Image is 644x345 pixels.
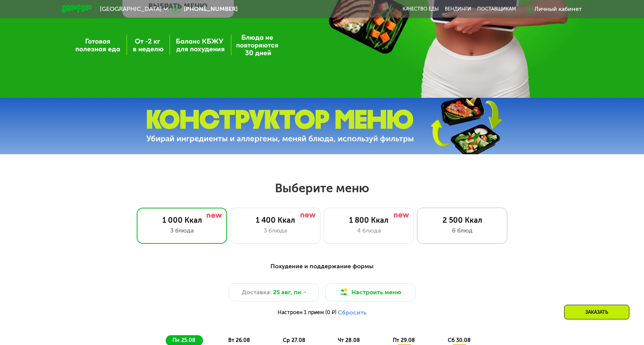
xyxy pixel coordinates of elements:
div: 3 блюда [238,226,313,235]
button: Настроить меню [325,283,415,301]
div: 2 500 Ккал [425,216,499,225]
span: Доставка: [242,288,272,297]
div: Похудение и поддержание формы [99,262,545,271]
div: Заказать [564,305,629,319]
span: пн 25.08 [172,337,195,343]
h2: Выберите меню [24,181,620,196]
div: поставщикам [477,6,516,12]
a: Вендинги [445,6,471,12]
span: пт 29.08 [393,337,415,343]
a: [PHONE_NUMBER] [172,5,238,14]
span: чт 28.08 [338,337,360,343]
div: 1 000 Ккал [145,216,219,225]
span: ср 27.08 [283,337,305,343]
span: [GEOGRAPHIC_DATA] [100,6,162,12]
span: сб 30.08 [448,337,471,343]
div: 1 800 Ккал [331,216,406,225]
div: Личный кабинет [534,5,582,14]
span: Настроен 1 прием (0 ₽) [278,310,336,315]
span: 25 авг, пн [273,288,301,297]
div: 1 400 Ккал [238,216,313,225]
button: Сбросить [338,309,366,316]
a: Качество еды [403,6,439,12]
div: 6 блюд [425,226,499,235]
div: 3 блюда [145,226,219,235]
span: вт 26.08 [228,337,250,343]
div: 4 блюда [331,226,406,235]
